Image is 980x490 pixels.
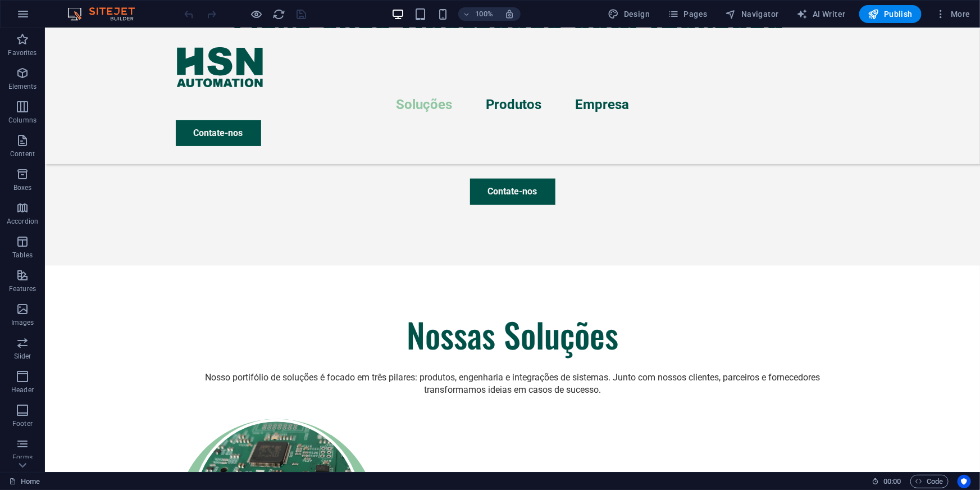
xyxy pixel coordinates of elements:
[797,8,846,20] span: AI Writer
[273,8,286,21] i: Reload page
[726,8,779,20] span: Navigator
[272,7,286,21] button: reload
[13,183,32,192] p: Boxes
[11,318,34,327] p: Images
[9,475,40,488] a: Click to cancel selection. Double-click to open Pages
[608,8,650,20] span: Design
[8,116,37,125] p: Columns
[604,5,655,23] div: Design (Ctrl+Alt+Y)
[504,9,514,19] i: On resize automatically adjust zoom level to fit chosen device.
[9,284,36,293] p: Features
[458,7,498,21] button: 100%
[12,453,33,462] p: Forms
[8,48,37,57] p: Favorites
[10,149,35,158] p: Content
[915,475,943,488] span: Code
[14,352,31,361] p: Slider
[65,7,149,21] img: Editor Logo
[859,5,922,23] button: Publish
[931,5,975,23] button: More
[935,8,970,20] span: More
[475,7,493,21] h6: 100%
[958,475,971,488] button: Usercentrics
[883,475,901,488] span: 00 00
[792,5,850,23] button: AI Writer
[910,475,949,488] button: Code
[721,5,783,23] button: Navigator
[7,217,38,226] p: Accordion
[891,477,893,486] span: :
[11,385,34,394] p: Header
[604,5,655,23] button: Design
[872,475,901,488] h6: Session time
[668,8,707,20] span: Pages
[868,8,913,20] span: Publish
[12,251,33,260] p: Tables
[250,7,263,21] button: Click here to leave preview mode and continue editing
[663,5,712,23] button: Pages
[8,82,37,91] p: Elements
[12,419,33,428] p: Footer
